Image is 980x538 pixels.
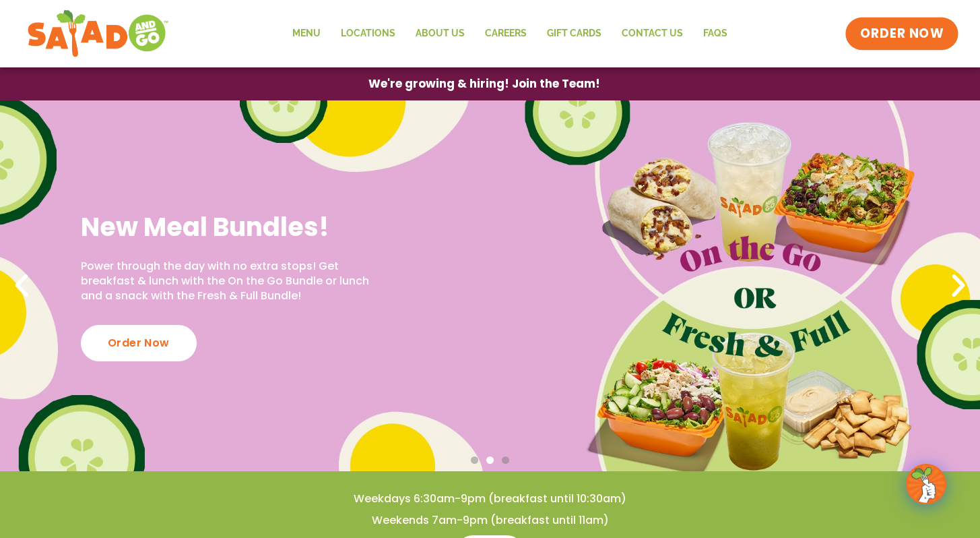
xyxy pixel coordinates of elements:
div: Previous slide [7,271,36,301]
img: new-SAG-logo-768×292 [27,7,169,61]
a: Menu [282,18,331,49]
nav: Menu [282,18,738,49]
div: Order Now [81,325,197,361]
a: FAQs [693,18,738,49]
div: Next slide [944,271,973,301]
img: wpChatIcon [907,465,945,503]
span: ORDER NOW [860,25,944,42]
a: ORDER NOW [845,18,958,50]
span: We're growing & hiring! Join the Team! [368,78,600,90]
h2: New Meal Bundles! [81,210,378,243]
a: Careers [475,18,537,49]
a: Contact Us [612,18,693,49]
span: Go to slide 2 [486,456,494,464]
a: We're growing & hiring! Join the Team! [348,68,620,100]
a: About Us [405,18,475,49]
span: Go to slide 1 [471,456,478,464]
a: GIFT CARDS [537,18,612,49]
p: Power through the day with no extra stops! Get breakfast & lunch with the On the Go Bundle or lun... [81,259,378,304]
h4: Weekends 7am-9pm (breakfast until 11am) [27,513,953,528]
span: Go to slide 3 [502,456,509,464]
h4: Weekdays 6:30am-9pm (breakfast until 10:30am) [27,491,953,506]
a: Locations [331,18,405,49]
